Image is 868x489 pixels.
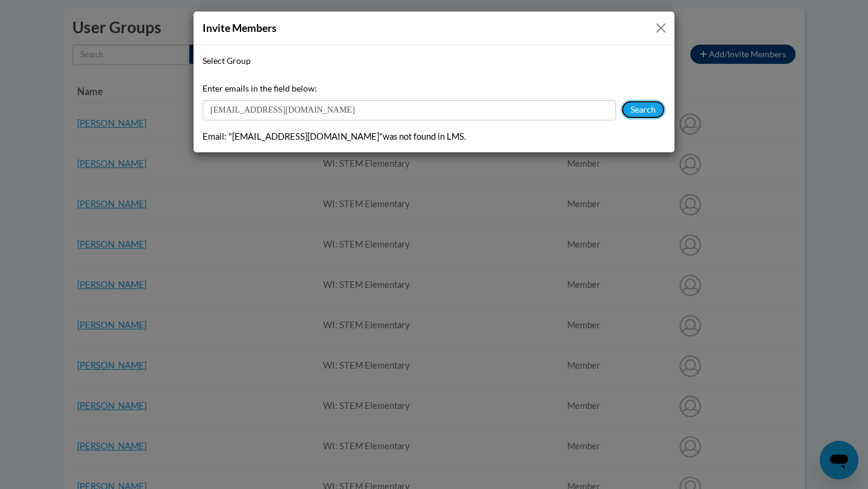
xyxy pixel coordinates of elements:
span: Invite Members [203,22,277,34]
span: Select Group [203,55,251,66]
span: Enter emails in the field below: [203,83,317,93]
input: Search Members [203,100,616,120]
span: Email [203,131,224,142]
div: : "[EMAIL_ADDRESS][DOMAIN_NAME]" [203,130,665,143]
button: Close [653,20,668,36]
span: was not found in LMS. [383,131,466,142]
button: Search [621,100,665,119]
